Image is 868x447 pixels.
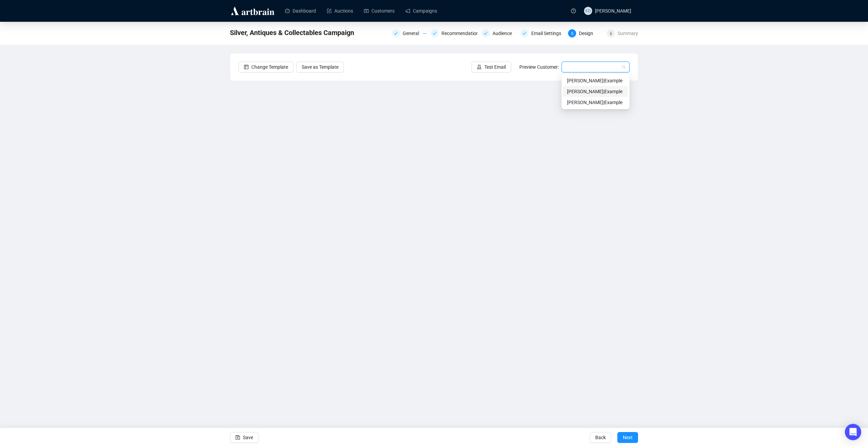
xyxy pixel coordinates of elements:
[477,65,482,69] span: experiment
[392,29,427,37] div: General
[579,29,597,37] div: Design
[244,65,249,69] span: layout
[595,8,631,14] span: [PERSON_NAME]
[618,29,638,37] div: Summary
[238,62,294,72] button: Change Template
[617,432,638,443] button: Next
[235,435,240,440] span: save
[431,29,478,37] div: Recommendations
[441,29,485,37] div: Recommendations
[567,88,624,95] div: [PERSON_NAME] | Example
[230,5,276,16] img: logo
[285,2,316,20] a: Dashboard
[482,29,516,37] div: Audience
[484,31,488,35] span: check
[296,62,344,72] button: Save as Template
[623,428,633,447] span: Next
[520,29,564,37] div: Email Settings
[519,64,559,70] span: Preview Customer:
[403,29,423,37] div: General
[845,424,861,440] div: Open Intercom Messenger
[585,7,591,14] span: KD
[484,63,506,71] span: Test Email
[243,428,253,447] span: Save
[327,2,353,20] a: Auctions
[471,62,511,72] button: Test Email
[571,9,576,13] span: question-circle
[607,29,638,37] div: 6Summary
[571,31,573,36] span: 5
[230,27,354,38] span: Silver, Antiques & Collectables Campaign
[251,63,288,71] span: Change Template
[230,432,258,443] button: Save
[522,31,527,35] span: check
[595,428,606,447] span: Back
[567,77,624,84] div: [PERSON_NAME] | Example
[590,432,611,443] button: Back
[394,31,398,35] span: check
[302,63,338,71] span: Save as Template
[568,29,603,37] div: 5Design
[433,31,437,35] span: check
[493,29,516,37] div: Audience
[364,2,395,20] a: Customers
[610,31,612,36] span: 6
[567,99,624,106] div: [PERSON_NAME] | Example
[405,2,437,20] a: Campaigns
[531,29,565,37] div: Email Settings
